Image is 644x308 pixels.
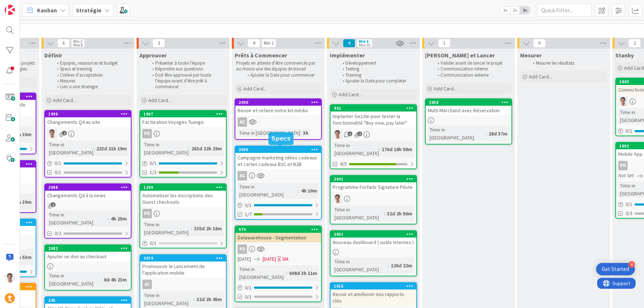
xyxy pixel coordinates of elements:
div: 32d 2h 56m [385,210,414,218]
div: Facturation Voyages Tuango [140,117,226,127]
div: 2000 [239,147,321,152]
span: 3x [520,7,530,14]
li: Critères d'acceptation [53,72,130,78]
b: Stratégie [76,7,101,14]
span: 0 / 1 [54,159,61,167]
span: Add Card... [148,97,171,104]
p: Projets en attente d'être commencés par au moins une des équipes de travail [236,60,320,72]
span: 0/2 [54,230,61,237]
div: 432Implanter Sezzle pour tester la fonctionnalité "Buy now, pay later" [331,105,416,127]
span: : [286,269,287,277]
div: Time in [GEOGRAPHIC_DATA] [142,291,194,307]
div: AC [235,117,321,127]
li: Training [339,72,416,78]
div: 1967 [140,111,226,117]
li: Communication externe [434,72,511,78]
div: AC [238,117,247,127]
div: Changements Q4 à la news [45,191,131,200]
div: 32d 2h 45m [195,295,224,303]
div: PD [618,161,628,170]
div: Time in [GEOGRAPHIC_DATA] [333,141,379,157]
div: 2051Nouveau dashboard ( outils internes ) [331,231,416,247]
div: 432 [334,106,416,111]
div: 0/1 [235,283,321,292]
div: Revoir et refaire notre kit média [235,106,321,115]
span: 0/1 [54,169,61,176]
div: 974 [239,227,321,232]
div: 2051 [334,232,416,237]
li: Mesurer les résultats [529,60,606,66]
span: 0 / 1 [625,200,632,208]
div: 2074 [140,255,226,262]
i: Not Set [618,172,634,179]
div: 5M [282,255,288,263]
div: PD [140,129,226,138]
div: Promouvoir le Lancement de l'application mobile [140,262,226,277]
span: 0 / 1 [150,239,157,247]
div: 223d 21h 19m [94,145,129,153]
div: 4h 25m [109,215,129,223]
span: : [93,145,94,153]
img: JG [47,129,57,138]
span: Add Card... [529,73,552,80]
span: Mesurer [520,52,542,59]
div: 1967Facturation Voyages Tuango [140,111,226,127]
div: Nouveau dashboard ( outils internes ) [331,238,416,247]
div: 8d 4h 23m [102,276,129,284]
span: Approuver [139,52,167,59]
div: 0/1 [45,159,131,168]
div: 2090 [239,100,321,105]
div: 1015Revoir et améliorer nos rapports clés [331,283,416,305]
li: Doit être approuvé par toute l'équipe avant d'être prêt à commencer [148,72,226,90]
span: Implémenter [330,52,365,59]
span: : [108,215,109,223]
span: 4 [248,39,260,48]
span: Définir [44,52,62,59]
span: Add Card... [339,91,362,98]
li: Valider avant de lancer le projet [434,60,511,66]
span: 4 [343,39,355,48]
span: Valider et Lancer [425,52,495,59]
span: : [379,145,380,153]
span: 2 [62,131,67,135]
div: Time in [GEOGRAPHIC_DATA] [142,141,189,157]
span: 6 [57,39,70,48]
div: 2088Changements Q4 à la news [45,184,131,200]
div: 2041 [331,176,416,182]
div: 1299 [140,184,226,191]
li: Mesures [53,78,130,84]
span: : [194,295,195,303]
div: Multi-Marchand avec Réservation [426,106,511,115]
div: PD [238,244,247,254]
div: Campagne marketing Idées cadeaux et cartes cadeaux B2C et B2B [235,153,321,169]
div: JG [45,129,131,138]
span: 0/1 [245,293,252,301]
div: 2074 [143,256,226,261]
div: Automatiser les inscriptions des Guest checkouts [140,191,226,207]
div: 2090Revoir et refaire notre kit média [235,99,321,115]
img: JG [333,130,342,139]
div: Time in [GEOGRAPHIC_DATA] [333,206,384,222]
div: 176d 18h 58m [380,145,414,153]
li: Testing [339,66,416,72]
span: 0 / 1 [625,127,632,135]
span: : [191,224,192,232]
span: 2 [357,131,362,136]
div: PD [140,209,226,218]
span: Prêts à Commencer [235,52,287,59]
div: 4h 10m [299,187,319,195]
div: Time in [GEOGRAPHIC_DATA] [142,220,191,236]
span: 1 [348,131,352,136]
span: : [388,262,389,269]
div: Min 2 [73,40,82,43]
div: 2082Ajouter un don au checkout [45,245,131,261]
div: 3h [301,129,310,137]
div: AC [235,171,321,181]
div: 28d 37m [487,130,509,138]
span: 1/3 [150,169,157,176]
div: 2088 [45,184,131,191]
img: JG [5,273,15,283]
h5: Specs [271,135,291,142]
div: Programme Forfaits Signature Pilote [331,182,416,192]
img: Visit kanbanzone.com [5,5,15,15]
